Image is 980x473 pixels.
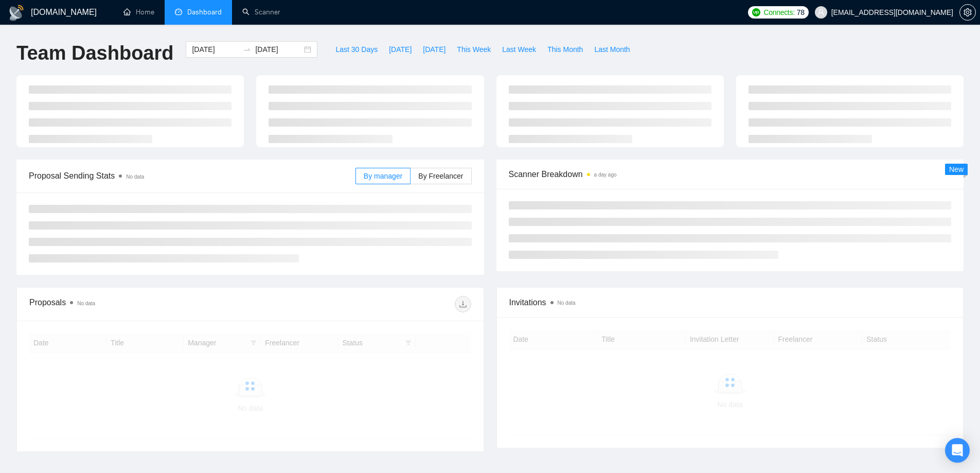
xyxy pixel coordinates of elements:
[383,41,417,58] button: [DATE]
[8,5,25,21] img: logo
[502,44,536,55] span: Last Week
[123,8,154,16] a: homeHome
[243,45,251,54] span: to
[558,300,576,306] span: No data
[423,44,446,55] span: [DATE]
[817,9,825,16] span: user
[29,296,250,312] div: Proposals
[594,172,617,178] time: a day ago
[763,7,794,18] span: Connects:
[242,8,280,16] a: searchScanner
[389,44,412,55] span: [DATE]
[330,41,383,58] button: Last 30 Days
[192,44,239,55] input: Start date
[542,41,589,58] button: This Month
[509,296,951,309] span: Invitations
[77,301,95,306] span: No data
[949,165,964,173] span: New
[496,41,542,58] button: Last Week
[797,7,805,18] span: 78
[509,168,952,181] span: Scanner Breakdown
[29,169,355,182] span: Proposal Sending Stats
[752,8,760,16] img: upwork-logo.png
[335,44,378,55] span: Last 30 Days
[457,44,491,55] span: This Week
[16,41,173,65] h1: Team Dashboard
[126,174,144,180] span: No data
[243,45,251,54] span: swap-right
[175,8,182,15] span: dashboard
[945,438,970,463] div: Open Intercom Messenger
[589,41,635,58] button: Last Month
[959,8,976,16] a: setting
[960,8,975,16] span: setting
[547,44,583,55] span: This Month
[594,44,630,55] span: Last Month
[364,172,402,180] span: By manager
[418,172,463,180] span: By Freelancer
[959,4,976,21] button: setting
[417,41,451,58] button: [DATE]
[187,8,222,16] span: Dashboard
[451,41,496,58] button: This Week
[255,44,302,55] input: End date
